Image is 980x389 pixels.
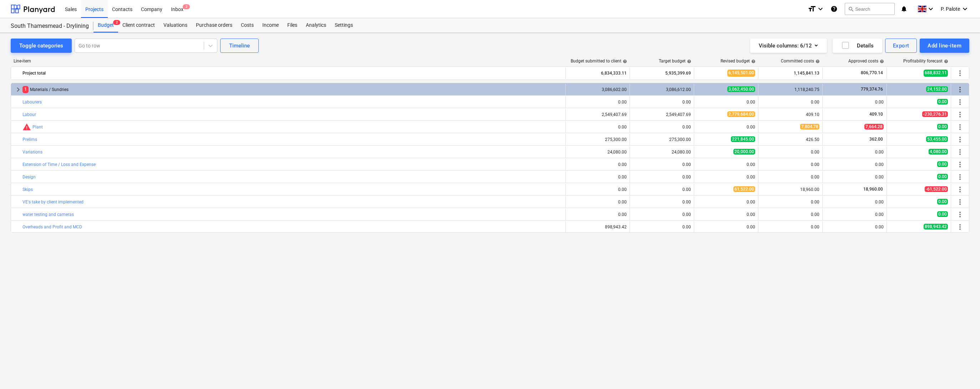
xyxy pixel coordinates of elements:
span: -61,522.00 [925,186,948,192]
div: 898,943.42 [569,224,627,229]
div: 1,118,240.75 [761,87,819,92]
span: 0.00 [937,199,948,204]
span: help [943,59,948,64]
span: 6,145,501.00 [727,70,755,76]
div: 0.00 [569,187,627,192]
div: Line-item [11,59,566,64]
span: More actions [956,98,964,106]
div: 0.00 [761,199,819,204]
div: Timeline [229,41,250,50]
span: 0.00 [937,124,948,130]
a: Analytics [302,18,330,32]
span: 0.00 [937,99,948,105]
div: 0.00 [761,212,819,217]
span: 18,960.00 [863,187,884,192]
div: 5,935,399.69 [633,67,691,79]
span: 0.00 [937,211,948,217]
div: Profitability forecast [903,59,948,64]
span: 1 [22,86,29,93]
i: keyboard_arrow_down [926,5,935,13]
div: 0.00 [825,150,884,155]
span: -230,276.31 [922,111,948,117]
div: 0.00 [825,212,884,217]
button: Details [833,39,882,53]
a: Purchase orders [192,18,237,32]
span: help [814,59,820,64]
span: 53,455.00 [926,136,948,142]
a: Plant [32,125,43,130]
span: 0.00 [937,174,948,180]
div: 0.00 [761,162,819,167]
div: 0.00 [569,125,627,130]
div: 18,960.00 [761,187,819,192]
div: 3,086,612.00 [633,87,691,92]
div: Target budget [659,59,691,64]
span: 688,832.11 [924,70,948,76]
div: 0.00 [697,125,755,130]
span: 0.00 [937,161,948,167]
span: More actions [956,173,964,181]
div: Add line-item [928,41,961,50]
div: 0.00 [569,212,627,217]
a: Prelims [22,137,37,142]
iframe: Chat Widget [944,355,980,389]
span: More actions [956,160,964,169]
div: 0.00 [761,224,819,229]
span: help [750,59,756,64]
div: Toggle categories [19,41,63,50]
span: More actions [956,148,964,156]
a: Files [283,18,302,32]
span: 2 [113,20,120,25]
span: More actions [956,185,964,194]
span: 2,779,684.00 [727,111,755,117]
a: Overheads and Profit and MCD [22,224,82,229]
div: 0.00 [569,162,627,167]
div: 0.00 [633,125,691,130]
button: Search [845,3,895,15]
div: 0.00 [569,175,627,180]
button: Toggle categories [11,39,72,53]
div: 0.00 [633,162,691,167]
div: 0.00 [761,175,819,180]
a: Valuations [159,18,192,32]
div: Project total [22,67,562,79]
span: P. Palote [941,6,960,12]
span: 221,845.00 [731,136,755,142]
div: 0.00 [569,199,627,204]
span: 3,062,450.00 [727,86,755,92]
button: Timeline [220,39,259,53]
a: Extension of Time / Loss and Expense [22,162,96,167]
div: Visible columns : 6/12 [759,41,818,50]
a: Client contract [118,18,159,32]
div: 0.00 [633,224,691,229]
div: 0.00 [633,212,691,217]
div: Committed costs [781,59,820,64]
div: 0.00 [761,150,819,155]
div: Materials / Sundries [22,84,562,95]
div: 0.00 [825,199,884,204]
div: 0.00 [633,187,691,192]
a: Labour [22,112,36,117]
span: help [621,59,627,64]
span: More actions [956,223,964,231]
a: Budget2 [94,18,118,32]
div: 0.00 [825,162,884,167]
div: Budget submitted to client [571,59,627,64]
div: Settings [330,18,357,32]
div: 0.00 [697,100,755,105]
i: Knowledge base [830,5,838,13]
div: Approved costs [848,59,884,64]
span: keyboard_arrow_right [14,85,22,94]
i: keyboard_arrow_down [961,5,969,13]
span: 7,804.78 [800,124,819,130]
div: 2,549,407.69 [569,112,627,117]
a: water testing and cameras [22,212,74,217]
span: 24,152.00 [926,86,948,92]
span: 362.00 [869,137,884,142]
i: notifications [900,5,908,13]
div: 0.00 [697,199,755,204]
div: 426.50 [761,137,819,142]
span: search [848,6,854,12]
span: 2 [183,4,190,9]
